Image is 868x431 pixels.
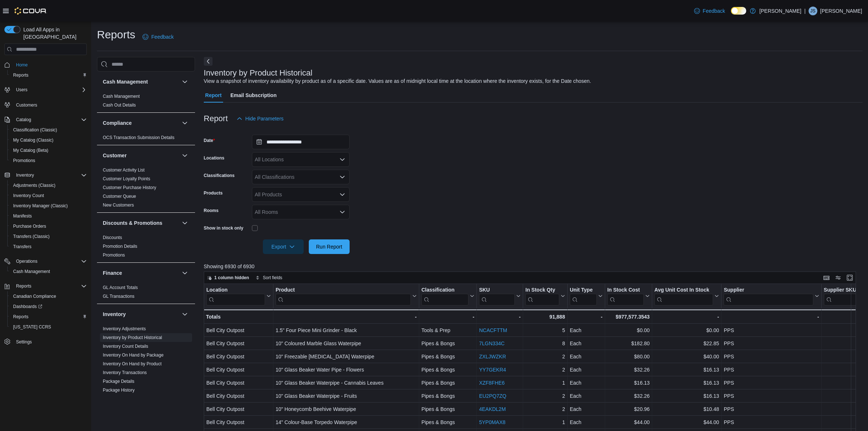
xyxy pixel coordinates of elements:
span: JS [810,7,816,15]
span: Transfers (Classic) [13,234,50,239]
button: Classification (Classic) [7,125,90,135]
label: Date [204,138,215,143]
span: Sort fields [263,275,282,281]
a: EU2PQ7ZQ [479,393,506,399]
div: Jesse Smith [809,7,817,15]
p: Showing 6930 of 6930 [204,263,863,270]
button: Cash Management [7,266,90,277]
div: Each [570,339,603,348]
a: Settings [13,338,35,346]
span: My Catalog (Beta) [10,146,87,155]
a: Manifests [10,212,35,220]
a: Promotion Details [103,244,137,249]
div: $22.85 [654,339,719,348]
div: Bell City Outpost [206,352,271,361]
button: Open list of options [339,174,345,180]
span: Inventory by Product Historical [103,335,162,340]
div: - [479,312,521,321]
div: Avg Unit Cost In Stock [654,287,713,305]
div: Supplier [724,287,813,294]
span: Run Report [316,243,342,250]
span: Settings [16,339,32,345]
a: Transfers (Classic) [10,232,52,241]
span: GL Transactions [103,293,135,299]
div: $16.13 [607,378,649,387]
span: Reports [13,282,87,290]
button: Customer [103,152,179,159]
div: - [570,312,603,321]
button: Open list of options [339,209,345,215]
span: Report [205,88,222,103]
span: Catalog [16,117,31,123]
a: My Catalog (Classic) [10,136,57,145]
a: GL Account Totals [103,285,138,290]
span: Customer Activity List [103,167,145,173]
div: Totals [206,312,271,321]
div: PPS [724,339,819,348]
p: | [804,7,806,15]
span: Home [16,62,28,68]
span: OCS Transaction Submission Details [103,135,175,141]
span: Reports [13,314,28,320]
div: $0.00 [654,326,719,335]
button: Finance [103,269,179,277]
label: Products [204,190,223,196]
div: Avg Unit Cost In Stock [654,287,713,294]
span: Customers [13,100,87,109]
button: Customers [1,99,90,110]
button: Inventory [103,311,179,318]
button: Adjustments (Classic) [7,180,90,191]
div: 91,888 [525,312,565,321]
div: Unit Type [570,287,597,294]
button: Operations [13,257,40,266]
button: Run Report [309,239,350,254]
span: [US_STATE] CCRS [13,324,51,330]
img: Cova [15,7,47,15]
span: Discounts [103,235,122,240]
button: Display options [834,273,842,282]
div: Supplier [724,287,813,305]
span: Reports [13,72,28,78]
button: Inventory [180,310,189,319]
span: Hide Parameters [245,115,284,122]
div: Classification [421,287,468,305]
button: Location [206,287,271,305]
span: Classification (Classic) [13,127,57,133]
span: Classification (Classic) [10,126,87,134]
a: Reports [10,312,31,321]
div: - [421,312,474,321]
span: Package Details [103,378,135,384]
span: Customer Queue [103,193,136,199]
a: Home [13,61,31,69]
div: 2 [525,365,565,374]
span: My Catalog (Beta) [13,147,48,153]
a: Dashboards [7,301,90,312]
span: Transfers [10,242,87,251]
a: 5YP0MAX8 [479,419,505,425]
a: Cash Management [10,267,53,276]
div: Bell City Outpost [206,365,271,374]
span: Dashboards [13,304,42,309]
button: Keyboard shortcuts [822,273,831,282]
span: Transfers [13,244,31,250]
span: Cash Management [10,267,87,276]
div: Each [570,326,603,335]
div: Pipes & Bongs [421,392,474,400]
div: Each [570,352,603,361]
span: Canadian Compliance [10,292,87,301]
div: In Stock Cost [607,287,643,305]
a: OCS Transaction Submission Details [103,135,175,140]
button: Supplier [724,287,819,305]
a: Customers [13,101,40,109]
div: $16.13 [654,378,719,387]
span: Cash Management [13,269,50,274]
a: Cash Out Details [103,103,136,108]
label: Classifications [204,173,235,178]
span: Reports [10,312,87,321]
span: Feedback [703,7,725,15]
div: $977,577.3543 [607,312,649,321]
label: Show in stock only [204,225,244,231]
a: Customer Purchase History [103,185,156,190]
